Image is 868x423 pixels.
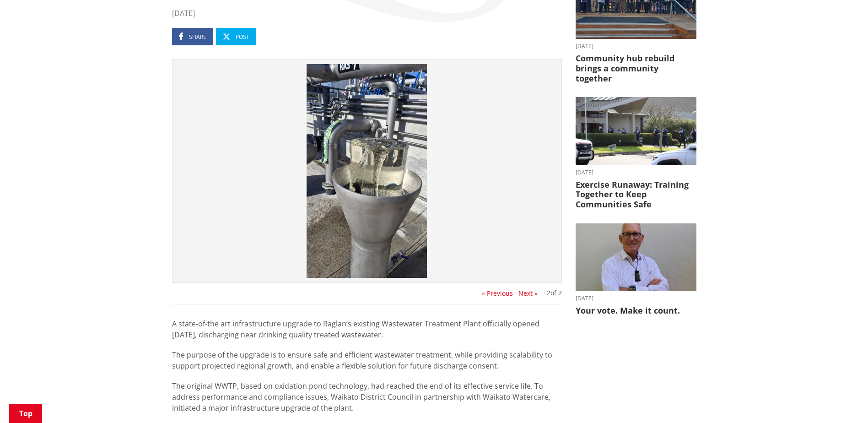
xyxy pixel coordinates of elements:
a: [DATE] Exercise Runaway: Training Together to Keep Communities Safe [576,97,696,209]
button: Next » [518,290,538,297]
button: « Previous [482,290,513,297]
iframe: Messenger Launcher [826,385,859,418]
p: A state-of-the art infrastructure upgrade to Raglan’s existing Wastewater Treatment Plant officia... [172,318,562,340]
span: Share [189,33,206,41]
a: Post [216,28,256,45]
p: The purpose of the upgrade is to ensure safe and efficient wastewater treatment, while providing ... [172,349,562,371]
time: [DATE] [172,8,562,19]
img: AOS Exercise Runaway [576,97,696,165]
div: of 2 [547,290,562,296]
span: 2 [547,288,550,297]
h3: Community hub rebuild brings a community together [576,54,696,83]
img: Raglan WWTP treated wastewater [177,64,557,278]
a: Share [172,28,213,45]
time: [DATE] [576,43,696,49]
span: Post [236,33,249,41]
a: [DATE] Your vote. Make it count. [576,223,696,316]
h3: Exercise Runaway: Training Together to Keep Communities Safe [576,180,696,210]
p: The original WWTP, based on oxidation pond technology, had reached the end of its effective servi... [172,380,562,413]
h3: Your vote. Make it count. [576,306,696,316]
a: Top [9,404,42,423]
img: Craig Hobbs [576,223,696,292]
time: [DATE] [576,296,696,301]
time: [DATE] [576,170,696,175]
